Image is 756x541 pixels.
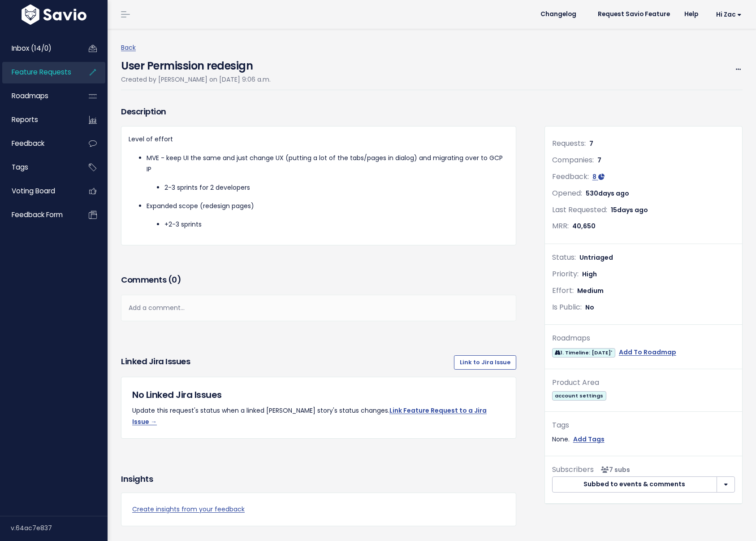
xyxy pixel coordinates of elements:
[147,201,509,212] p: Expanded scope (redesign pages)
[589,139,593,148] span: 7
[552,464,594,475] span: Subscribers
[591,8,677,21] a: Request Savio Feature
[164,219,509,230] li: +2-3 sprints
[121,274,516,286] h3: Comments ( )
[586,189,629,198] span: 530
[552,419,735,432] div: Tags
[579,253,613,262] span: Untriaged
[12,91,48,100] span: Roadmaps
[552,348,615,358] span: 1. Timeline: [DATE]'
[552,205,607,215] span: Last Requested:
[172,274,177,285] span: 0
[132,504,505,515] a: Create insights from your feedback
[552,138,586,148] span: Requests:
[12,210,63,219] span: Feedback form
[597,465,630,474] span: <p><strong>Subscribers</strong><br><br> - Hannah Foster<br> - jose caselles<br> - Kris Casalla<br...
[552,376,735,389] div: Product Area
[552,332,735,345] div: Roadmaps
[12,139,44,148] span: Feedback
[577,286,604,295] span: Medium
[552,252,576,262] span: Status:
[12,162,28,172] span: Tags
[121,295,516,321] div: Add a comment...
[12,115,38,124] span: Reports
[2,133,74,154] a: Feedback
[617,205,648,214] span: days ago
[132,388,505,401] h5: No Linked Jira Issues
[121,43,136,52] a: Back
[2,181,74,201] a: Voting Board
[597,156,601,165] span: 7
[19,4,89,25] img: logo-white.9d6f32f41409.svg
[147,153,509,175] p: MVE - keep UI the same and just change UX (putting a lot of the tabs/pages in dialog) and migrati...
[552,171,589,182] span: Feedback:
[2,157,74,178] a: Tags
[12,186,55,196] span: Voting Board
[121,473,153,485] h3: Insights
[164,182,509,193] li: 2-3 sprints for 2 developers
[2,109,74,130] a: Reports
[611,205,648,214] span: 15
[552,434,735,445] div: None.
[677,8,705,21] a: Help
[592,172,605,181] a: 8
[598,189,629,198] span: days ago
[552,188,582,198] span: Opened:
[552,347,615,358] a: 1. Timeline: [DATE]'
[582,270,597,279] span: High
[2,38,74,59] a: Inbox (14/0)
[705,8,749,22] a: Hi Zac
[11,516,108,540] div: v.64ac7e837
[540,11,576,17] span: Changelog
[121,355,190,370] h3: Linked Jira issues
[573,434,605,445] a: Add Tags
[2,62,74,83] a: Feature Requests
[552,476,717,493] button: Subbed to events & comments
[121,75,271,84] span: Created by [PERSON_NAME] on [DATE] 9:06 a.m.
[121,105,516,118] h3: Description
[552,285,574,296] span: Effort:
[2,205,74,225] a: Feedback form
[552,269,579,279] span: Priority:
[552,391,606,401] span: account settings
[129,134,509,145] p: Level of effort
[454,355,516,370] a: Link to Jira Issue
[716,11,742,18] span: Hi Zac
[121,53,271,74] h4: User Permission redesign
[619,347,676,358] a: Add To Roadmap
[132,405,505,428] p: Update this request's status when a linked [PERSON_NAME] story's status changes.
[552,221,569,231] span: MRR:
[2,86,74,106] a: Roadmaps
[592,172,596,181] span: 8
[552,155,594,165] span: Companies:
[12,67,71,77] span: Feature Requests
[552,302,582,312] span: Is Public:
[572,222,596,231] span: 40,650
[585,303,594,312] span: No
[12,44,52,53] span: Inbox (14/0)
